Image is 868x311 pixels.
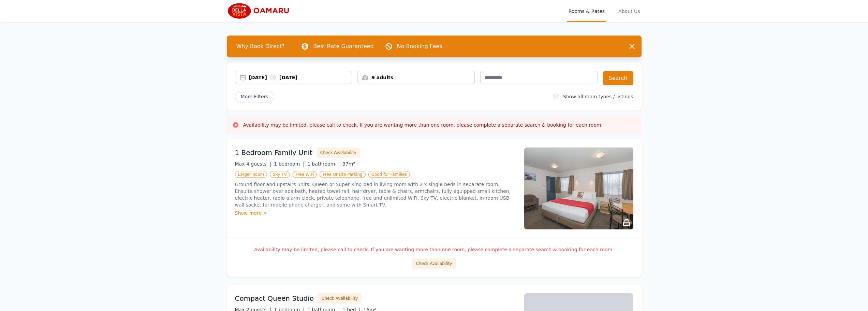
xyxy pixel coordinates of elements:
[243,122,603,128] h3: Availability may be limited, please call to check. If you are wanting more than one room, please ...
[317,147,360,158] button: Check Availability
[235,294,314,303] h3: Compact Queen Studio
[342,161,355,167] span: 37m²
[563,94,633,99] label: Show all room types / listings
[235,246,633,253] p: Availability may be limited, please call to check. If you are wanting more than one room, please ...
[235,210,516,216] div: Show more >
[235,161,271,167] span: Max 4 guests |
[307,161,340,167] span: 1 bathroom |
[270,171,290,178] span: Sky TV
[235,91,274,102] span: More Filters
[231,40,290,53] span: Why Book Direct?
[397,42,442,51] p: No Booking Fees
[603,71,633,85] button: Search
[313,42,373,51] p: Best Rate Guaranteed
[293,171,317,178] span: Free WiFi
[249,74,352,81] div: [DATE] [DATE]
[318,293,362,303] button: Check Availability
[368,171,410,178] span: Good for Families
[358,74,474,81] div: 9 adults
[235,171,267,178] span: Larger Room
[274,161,305,167] span: 1 bedroom |
[235,181,516,208] p: Ground floor and upstairs units. Queen or Super King bed in living room with 2 x single beds in s...
[227,3,293,19] img: Bella Vista Oamaru
[320,171,365,178] span: Free Onsite Parking
[412,258,456,269] button: Check Availability
[235,148,312,157] h3: 1 Bedroom Family Unit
